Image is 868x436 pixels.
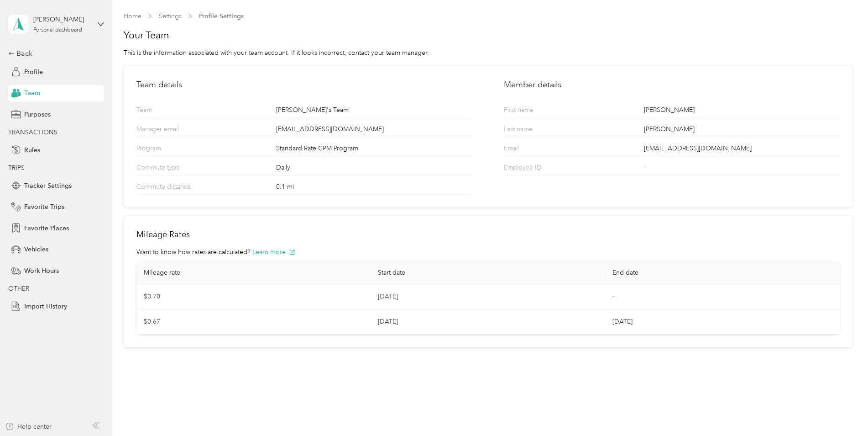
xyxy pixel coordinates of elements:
a: Home [124,12,141,20]
div: [PERSON_NAME] [644,124,840,137]
td: [DATE] [605,309,840,335]
td: [DATE] [371,284,605,309]
div: [PERSON_NAME] [33,15,90,24]
span: TRIPS [8,164,25,172]
p: Employee ID [504,163,574,175]
p: Email [504,144,574,156]
td: $0.67 [136,309,371,335]
span: Vehicles [24,245,48,254]
div: Back [8,48,99,59]
div: Daily [276,163,472,175]
iframe: Everlance-gr Chat Button Frame [817,385,868,436]
span: TRANSACTIONS [8,128,58,136]
div: Want to know how rates are calculated? [136,247,840,257]
th: End date [605,261,840,284]
button: Help center [5,422,52,431]
p: Commute type [136,163,207,175]
th: Start date [371,261,605,284]
p: Last name [504,124,574,137]
div: Standard Rate CPM Program [276,144,472,156]
span: Favorite Trips [24,202,64,212]
p: Manager email [136,124,207,137]
th: Mileage rate [136,261,371,284]
p: Program [136,144,207,156]
div: 0.1 mi [276,182,472,194]
p: First name [504,105,574,117]
div: [PERSON_NAME] [644,105,840,117]
td: [DATE] [371,309,605,335]
div: This is the information associated with your team account. If it looks incorrect, contact your te... [124,48,852,58]
div: [EMAIL_ADDRESS][DOMAIN_NAME] [644,144,840,156]
span: Rules [24,145,40,155]
span: Profile Settings [199,11,244,21]
h2: Member details [504,79,839,91]
td: - [605,284,840,309]
h2: Mileage Rates [136,229,840,241]
span: Purposes [24,110,51,119]
span: Import History [24,302,67,311]
a: Settings [159,12,182,20]
p: Team [136,105,207,117]
h1: Your Team [124,29,852,42]
p: Commute distance [136,182,207,194]
button: Learn more [252,247,295,257]
span: Work Hours [24,266,59,276]
div: Personal dashboard [33,27,82,33]
div: - [644,163,840,175]
span: OTHER [8,285,29,292]
td: $0.70 [136,284,371,309]
span: Profile [24,67,43,77]
span: Tracker Settings [24,181,72,191]
span: Favorite Places [24,223,69,233]
div: [PERSON_NAME]'s Team [276,105,472,117]
h2: Team details [136,79,472,91]
span: [EMAIL_ADDRESS][DOMAIN_NAME] [276,124,423,134]
span: Team [24,88,40,98]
